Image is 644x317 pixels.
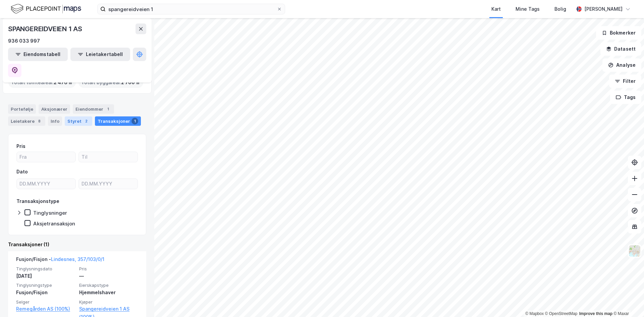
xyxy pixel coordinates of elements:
a: Improve this map [579,311,612,316]
a: Remegården AS (100%) [16,305,75,313]
a: OpenStreetMap [545,311,578,316]
button: Tags [610,91,641,104]
button: Leietakertabell [70,48,130,61]
span: Tinglysningsdato [16,266,75,272]
div: Portefølje [8,104,36,114]
span: Pris [79,266,138,272]
div: [PERSON_NAME] [584,5,623,13]
div: 2 [83,118,90,124]
button: Analyse [602,58,641,72]
div: Eiendommer [73,104,114,114]
span: Tinglysningstype [16,282,75,288]
input: Søk på adresse, matrikkel, gårdeiere, leietakere eller personer [106,4,277,14]
div: Kart [491,5,501,13]
button: Eiendomstabell [8,48,68,61]
input: DD.MM.YYYY [79,179,138,189]
div: Bolig [554,5,566,13]
div: Kontrollprogram for chat [610,285,644,317]
div: [DATE] [16,272,75,280]
div: Fusjon/Fisjon - [16,255,104,266]
a: Lindesnes, 357/103/0/1 [51,256,104,262]
span: Eierskapstype [79,282,138,288]
div: Tinglysninger [33,210,67,216]
div: Aksjetransaksjon [33,220,75,227]
div: Transaksjoner [95,116,141,126]
span: Kjøper [79,299,138,305]
button: Bokmerker [596,26,641,40]
input: Fra [17,152,75,162]
div: 1 [131,118,138,124]
img: Z [628,245,641,257]
div: Info [48,116,62,126]
div: Transaksjonstype [16,197,59,205]
div: Aksjonærer [39,104,70,114]
iframe: Chat Widget [610,285,644,317]
div: Transaksjoner (1) [8,241,146,249]
div: — [79,272,138,280]
div: Dato [16,168,28,176]
div: Pris [16,142,25,150]
div: 936 033 997 [8,37,40,45]
div: SPANGEREIDVEIEN 1 AS [8,23,84,34]
div: Hjemmelshaver [79,288,138,297]
div: Fusjon/Fisjon [16,288,75,297]
span: Selger [16,299,75,305]
input: Til [79,152,138,162]
div: 1 [105,106,111,112]
a: Mapbox [525,311,544,316]
div: Mine Tags [516,5,540,13]
div: 8 [36,118,43,124]
div: Styret [65,116,92,126]
input: DD.MM.YYYY [17,179,75,189]
button: Filter [609,74,641,88]
div: Leietakere [8,116,45,126]
img: logo.f888ab2527a4732fd821a326f86c7f29.svg [11,3,81,15]
button: Datasett [600,42,641,56]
